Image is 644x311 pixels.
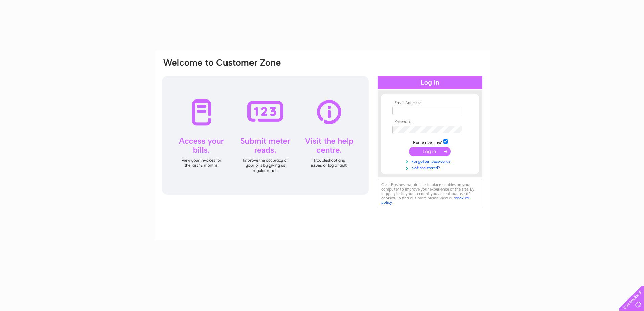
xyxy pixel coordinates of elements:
[391,138,469,145] td: Remember me?
[381,196,469,205] a: cookies policy
[378,179,482,208] div: Clear Business would like to place cookies on your computer to improve your experience of the sit...
[409,147,451,156] input: Submit
[391,101,469,105] th: Email Address:
[391,119,469,124] th: Password:
[392,164,469,171] a: Not registered?
[392,158,469,164] a: Forgotten password?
